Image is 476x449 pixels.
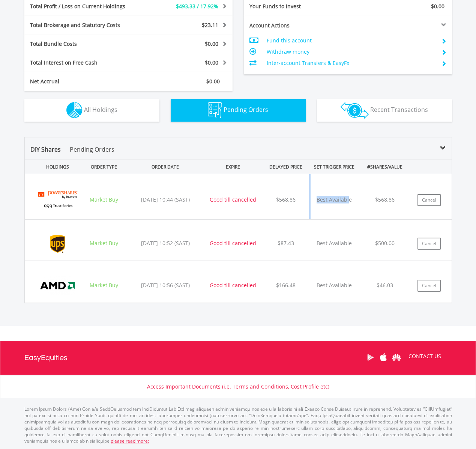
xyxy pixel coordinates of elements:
[224,105,268,114] span: Pending Orders
[171,99,306,122] button: Pending Orders
[205,282,261,289] div: Good till cancelled
[24,3,146,10] div: Total Profit / Loss on Current Holdings
[375,240,395,247] span: $500.00
[359,160,410,174] div: #SHARES/VALUE
[311,196,357,203] p: Best Available
[278,240,294,247] span: $87.43
[364,346,377,369] a: Google Play
[317,99,452,122] button: Recent Transactions
[377,282,393,289] span: $46.03
[208,102,222,118] img: pending_instructions-wht.png
[24,99,159,122] button: All Holdings
[267,57,435,69] td: Inter-account Transfers & EasyFx
[206,78,220,85] span: $0.00
[417,280,441,292] button: Cancel
[111,438,149,444] a: please read more:
[127,282,204,289] div: [DATE] 10:56 (SAST)
[30,160,81,174] div: HOLDINGS
[83,160,126,174] div: ORDER TYPE
[276,196,296,203] span: $568.86
[311,282,357,289] p: Best Available
[34,229,81,259] img: EQU.US.UPS.png
[267,46,435,57] td: Withdraw money
[24,341,68,375] a: EasyEquities
[147,383,329,390] a: Access Important Documents (i.e. Terms and Conditions, Cost Profile etc)
[83,282,126,289] div: Market Buy
[262,160,309,174] div: DELAYED PRICE
[205,240,261,247] div: Good till cancelled
[390,346,403,369] a: Huawei
[267,35,435,46] td: Fund this account
[83,240,126,247] div: Market Buy
[377,346,390,369] a: Apple
[375,196,395,203] span: $568.86
[83,196,126,203] div: Market Buy
[34,184,81,217] img: EQU.US.QQQ.png
[417,194,441,206] button: Cancel
[24,59,146,66] div: Total Interest on Free Cash
[370,105,428,114] span: Recent Transactions
[24,406,452,444] p: Lorem Ipsum Dolors (Ame) Con a/e SeddOeiusmod tem InciDiduntut Lab Etd mag aliquaen admin veniamq...
[24,78,146,85] div: Net Accrual
[66,102,83,118] img: holdings-wht.png
[205,59,218,66] span: $0.00
[24,21,146,29] div: Total Brokerage and Statutory Costs
[205,160,261,174] div: EXPIRE
[30,145,61,154] span: DIY Shares
[276,282,296,289] span: $166.48
[311,160,357,174] div: SET TRIGGER PRICE
[127,160,204,174] div: ORDER DATE
[205,40,218,47] span: $0.00
[417,238,441,250] button: Cancel
[431,3,444,10] span: $0.00
[84,105,117,114] span: All Holdings
[176,3,218,10] span: $493.33 / 17.92%
[34,271,81,300] img: EQU.US.AMD.png
[205,196,261,203] div: Good till cancelled
[202,21,218,29] span: $23.11
[403,346,446,367] a: CONTACT US
[127,196,204,203] div: [DATE] 10:44 (SAST)
[311,240,357,247] p: Best Available
[127,240,204,247] div: [DATE] 10:52 (SAST)
[24,40,146,48] div: Total Bundle Costs
[244,3,348,10] div: Your Funds to Invest
[341,102,369,119] img: transactions-zar-wht.png
[70,145,114,154] p: Pending Orders
[244,22,348,29] div: Account Actions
